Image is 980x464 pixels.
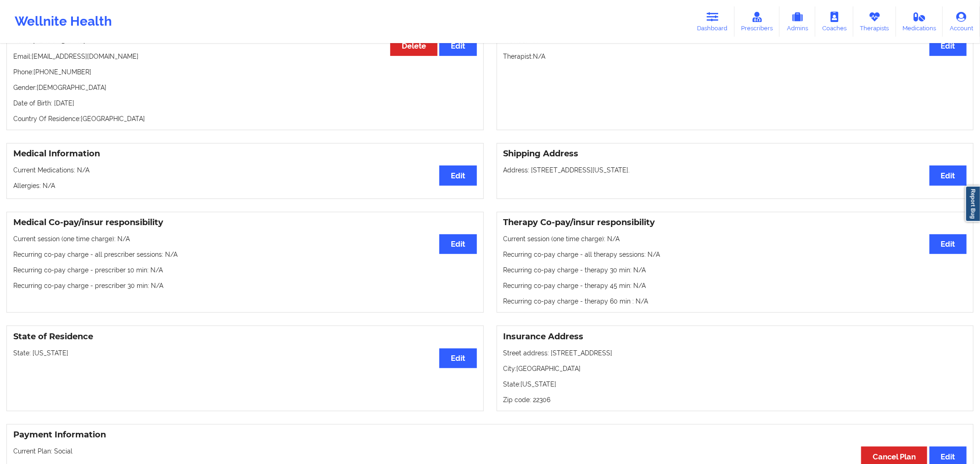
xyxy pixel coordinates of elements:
[13,250,477,259] p: Recurring co-pay charge - all prescriber sessions : N/A
[13,83,477,92] p: Gender: [DEMOGRAPHIC_DATA]
[691,6,735,37] a: Dashboard
[504,348,967,358] p: Street address: [STREET_ADDRESS]
[504,331,967,342] h3: Insurance Address
[439,36,476,56] button: Edit
[896,6,943,37] a: Medications
[504,297,967,306] p: Recurring co-pay charge - therapy 60 min : N/A
[439,166,476,185] button: Edit
[965,186,980,222] a: Report Bug
[13,166,477,175] p: Current Medications: N/A
[930,166,967,185] button: Edit
[439,348,476,368] button: Edit
[13,430,967,440] h3: Payment Information
[13,99,477,108] p: Date of Birth: [DATE]
[853,6,896,37] a: Therapists
[504,217,967,228] h3: Therapy Co-pay/insur responsibility
[504,250,967,259] p: Recurring co-pay charge - all therapy sessions : N/A
[13,149,477,159] h3: Medical Information
[504,364,967,373] p: City: [GEOGRAPHIC_DATA]
[504,395,967,404] p: Zip code: 22306
[930,36,967,56] button: Edit
[815,6,853,37] a: Coaches
[504,281,967,290] p: Recurring co-pay charge - therapy 45 min : N/A
[13,114,477,123] p: Country Of Residence: [GEOGRAPHIC_DATA]
[504,380,967,389] p: State: [US_STATE]
[13,281,477,290] p: Recurring co-pay charge - prescriber 30 min : N/A
[930,234,967,254] button: Edit
[13,265,477,275] p: Recurring co-pay charge - prescriber 10 min : N/A
[13,52,477,61] p: Email: [EMAIL_ADDRESS][DOMAIN_NAME]
[390,36,437,56] button: Delete
[504,52,967,61] p: Therapist: N/A
[504,265,967,275] p: Recurring co-pay charge - therapy 30 min : N/A
[13,447,967,456] p: Current Plan: Social
[13,331,477,342] h3: State of Residence
[13,234,477,243] p: Current session (one time charge): N/A
[780,6,815,37] a: Admins
[504,234,967,243] p: Current session (one time charge): N/A
[504,149,967,159] h3: Shipping Address
[439,234,476,254] button: Edit
[735,6,780,37] a: Prescribers
[504,166,967,175] p: Address: [STREET_ADDRESS][US_STATE].
[943,6,980,37] a: Account
[13,217,477,228] h3: Medical Co-pay/insur responsibility
[13,67,477,77] p: Phone: [PHONE_NUMBER]
[13,348,477,358] p: State: [US_STATE]
[13,181,477,190] p: Allergies: N/A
